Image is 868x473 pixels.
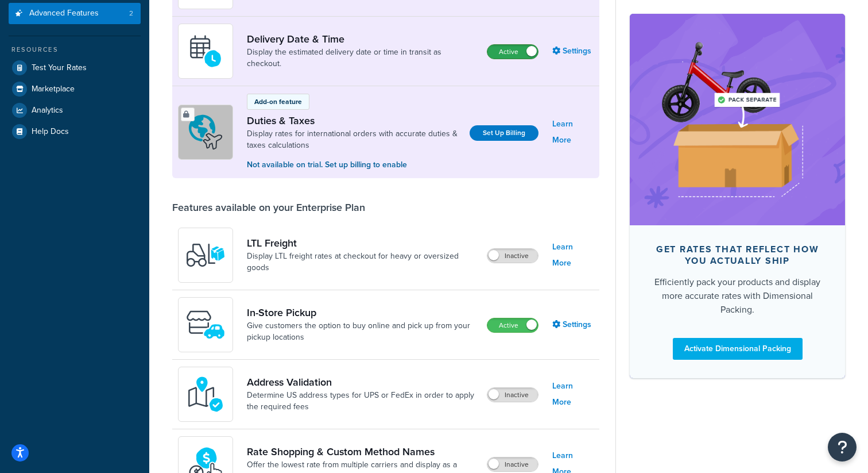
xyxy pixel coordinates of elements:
a: Give customers the option to buy online and pick up from your pickup locations [247,320,478,343]
a: Address Validation [247,376,478,389]
a: Rate Shopping & Custom Method Names [247,445,478,458]
a: Test Your Rates [9,57,141,78]
a: Duties & Taxes [247,114,460,127]
img: wfgcfpwTIucLEAAAAASUVORK5CYII= [185,305,226,345]
a: In-Store Pickup [247,306,478,319]
img: y79ZsPf0fXUFUhFXDzUgf+ktZg5F2+ohG75+v3d2s1D9TjoU8PiyCIluIjV41seZevKCRuEjTPPOKHJsQcmKCXGdfprl3L4q7... [185,235,226,275]
p: Add-on feature [254,97,302,107]
div: Efficiently pack your products and display more accurate rates with Dimensional Packing. [648,275,827,317]
li: Advanced Features [9,3,141,24]
span: Analytics [32,106,63,116]
a: LTL Freight [247,237,478,249]
img: feature-image-dim-d40ad3071a2b3c8e08177464837368e35600d3c5e73b18a22c1e4bb210dc32ac.png [647,31,828,208]
a: Learn More [552,116,594,148]
button: Open Resource Center [828,433,857,462]
a: Learn More [552,239,594,271]
a: Learn More [552,378,594,410]
p: Not available on trial. Set up billing to enable [247,159,460,171]
img: gfkeb5ejjkALwAAAABJRU5ErkJggg== [185,31,226,71]
a: Determine US address types for UPS or FedEx in order to apply the required fees [247,390,478,413]
span: Advanced Features [29,9,99,18]
label: Active [487,45,538,59]
a: Analytics [9,100,141,121]
a: Display rates for international orders with accurate duties & taxes calculations [247,128,460,151]
label: Inactive [487,457,538,471]
a: Delivery Date & Time [247,33,478,45]
span: Test Your Rates [32,63,87,73]
div: Get rates that reflect how you actually ship [648,244,827,267]
img: kIG8fy0lQAAAABJRU5ErkJggg== [185,374,226,414]
a: Set Up Billing [470,125,538,141]
label: Inactive [487,249,538,263]
span: Help Docs [32,127,69,137]
div: Features available on your Enterprise Plan [172,201,365,214]
a: Activate Dimensional Packing [673,338,803,360]
a: Advanced Features2 [9,3,141,24]
label: Inactive [487,388,538,402]
a: Help Docs [9,121,141,142]
a: Display the estimated delivery date or time in transit as checkout. [247,47,478,70]
span: 2 [129,9,133,18]
a: Settings [552,317,594,333]
div: Resources [9,45,141,55]
a: Display LTL freight rates at checkout for heavy or oversized goods [247,251,478,274]
a: Settings [552,43,594,59]
span: Marketplace [32,84,75,94]
a: Marketplace [9,79,141,99]
label: Active [487,318,538,332]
